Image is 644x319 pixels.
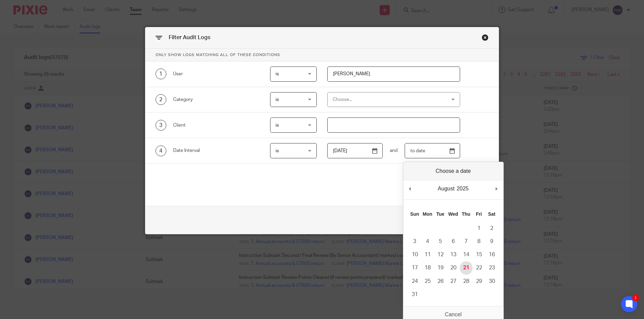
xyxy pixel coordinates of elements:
button: 7 [460,235,473,248]
button: 27 [447,275,460,288]
button: 9 [485,235,498,248]
button: 18 [421,261,434,274]
button: 19 [434,261,447,274]
button: 13 [447,248,460,261]
button: 30 [485,275,498,288]
button: 17 [408,261,421,274]
button: 8 [473,235,485,248]
div: Date Interval [173,147,260,154]
input: Use the arrow keys to pick a date [405,143,460,158]
div: Category [173,96,260,103]
abbr: Sunday [410,211,419,217]
button: 22 [473,261,485,274]
abbr: Thursday [462,211,470,217]
button: 1 [473,222,485,235]
button: 28 [460,275,473,288]
button: 23 [485,261,498,274]
button: 29 [473,275,485,288]
div: 1 [632,294,639,301]
div: August [437,184,456,194]
div: 1 [156,69,166,79]
p: Only show logs matching all of these conditions [145,49,499,61]
div: 4 [156,145,166,156]
button: 5 [434,235,447,248]
button: 6 [447,235,460,248]
abbr: Tuesday [436,211,445,217]
button: Previous Month [407,184,413,194]
button: 26 [434,275,447,288]
span: Filter Audit Logs [169,35,210,40]
button: 21 [460,261,473,274]
div: User [173,71,260,77]
abbr: Monday [423,211,432,217]
button: 4 [421,235,434,248]
span: is [276,123,279,128]
span: is [276,72,279,76]
span: is [276,149,279,153]
span: is [276,97,279,102]
button: 14 [460,248,473,261]
button: 2 [485,222,498,235]
button: 31 [408,288,421,301]
button: 24 [408,275,421,288]
div: Close this dialog window [482,34,488,41]
div: 2 [156,94,166,105]
div: Choose... [333,92,434,107]
div: 2025 [456,184,470,194]
button: 15 [473,248,485,261]
button: 12 [434,248,447,261]
abbr: Friday [476,211,482,217]
button: Next Month [493,184,500,194]
abbr: Saturday [488,211,496,217]
input: Use the arrow keys to pick a date [327,143,383,158]
button: 25 [421,275,434,288]
button: 10 [408,248,421,261]
button: 16 [485,248,498,261]
button: 20 [447,261,460,274]
abbr: Wednesday [448,211,458,217]
button: 11 [421,248,434,261]
div: 3 [156,120,166,131]
span: and [390,147,398,154]
button: 3 [408,235,421,248]
div: Client [173,122,260,129]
